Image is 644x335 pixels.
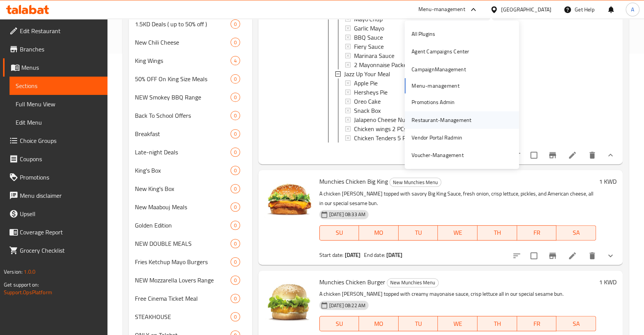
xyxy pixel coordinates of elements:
div: Late-night Deals [135,147,231,157]
div: New Chili Cheese0 [129,33,252,51]
div: King Wings4 [129,51,252,70]
span: 2 Mayonnaise Packet [354,60,409,69]
button: SU [319,316,359,331]
span: 0 [231,204,240,211]
svg: Show Choices [606,251,615,260]
span: Sections [16,81,101,90]
span: 0 [231,313,240,321]
span: Fiery Sauce [354,42,384,51]
button: TU [399,225,438,240]
p: A chicken [PERSON_NAME] topped with creamy mayonaise sauce, crisp lettuce all in our special sesa... [319,289,596,299]
div: items [231,74,240,83]
div: items [231,202,240,212]
span: WE [441,227,474,238]
div: NEW Mozzarella Lovers Range0 [129,271,252,289]
span: SU [323,318,356,329]
img: Munchies Chicken Burger [264,277,313,325]
span: Snack Box [354,106,381,115]
div: New King's Box0 [129,180,252,198]
span: BBQ Sauce [354,33,383,42]
div: Promotions Admin [412,98,455,106]
div: 50% OFF On King Size Meals0 [129,70,252,88]
span: TH [481,318,514,329]
div: King's Box [135,166,231,175]
span: Oreo Cake [354,97,381,106]
span: A [631,5,634,14]
a: Edit Restaurant [3,22,107,40]
span: 0 [231,75,240,83]
div: items [231,276,240,285]
span: Breakfast [135,129,231,138]
span: 0 [231,295,240,302]
div: items [231,166,240,175]
b: [DATE] [345,250,361,260]
span: 50% OFF On King Size Meals [135,74,231,83]
button: Branch-specific-item [543,146,562,164]
div: Back To School Offers0 [129,106,252,125]
div: Late-night Deals0 [129,143,252,161]
div: Breakfast0 [129,125,252,143]
span: New Maabouj Meals [135,202,231,212]
div: New Maabouj Meals0 [129,198,252,216]
span: Get support on: [4,280,39,290]
span: 0 [231,222,240,229]
a: Coverage Report [3,223,107,241]
span: 0 [231,240,240,247]
button: Branch-specific-item [543,247,562,265]
p: A chicken [PERSON_NAME] topped with savory Big King Sauce, fresh onion, crisp lettuce, pickles, a... [319,189,596,208]
div: items [231,56,240,65]
span: 0 [231,167,240,174]
div: Restaurant-Management [412,116,471,124]
span: NEW Smokey BBQ Range [135,93,231,102]
span: Chicken wings 2 PCs [354,124,407,133]
button: MO [359,316,399,331]
button: delete [583,146,601,164]
span: Upsell [20,209,101,218]
div: Free Cinema Ticket Meal0 [129,289,252,308]
span: NEW DOUBLE MEALS [135,239,231,248]
span: Jalapeno Cheese Nuggets 4 PCs [354,115,436,124]
span: Select to update [526,248,542,264]
div: All Plugins [412,30,435,38]
a: Promotions [3,168,107,186]
span: Back To School Offers [135,111,231,120]
a: Menus [3,58,107,77]
div: items [231,239,240,248]
button: SA [556,316,596,331]
div: Fries Ketchup Mayo Burgers0 [129,253,252,271]
span: TU [402,227,435,238]
span: Menus [21,63,101,72]
a: Choice Groups [3,131,107,150]
span: Full Menu View [16,99,101,109]
span: 0 [231,149,240,156]
div: Voucher-Management [412,151,464,159]
span: Menu disclaimer [20,191,101,200]
span: Promotions [20,173,101,182]
div: Vendor Portal Radmin [412,133,462,142]
button: FR [517,225,557,240]
div: 1.5KD Deals ( up to 50% off )0 [129,15,252,33]
span: Golden Edition [135,221,231,230]
span: Select to update [526,147,542,163]
span: Munchies Chicken Big King [319,176,388,187]
button: TH [477,316,517,331]
span: New Munchies Menu [387,278,438,287]
div: [GEOGRAPHIC_DATA] [501,5,551,14]
span: Start date: [319,250,344,260]
a: Branches [3,40,107,58]
div: Menu-management [418,5,465,14]
div: New Munchies Menu [389,178,441,187]
span: Apple Pie [354,79,378,88]
span: Branches [20,45,101,54]
span: Fries Ketchup Mayo Burgers [135,257,231,266]
span: Munchies Chicken Burger [319,276,385,288]
span: SU [323,227,356,238]
a: Upsell [3,205,107,223]
span: Jazz Up Your Meal [344,69,390,79]
span: Marinara Sauce [354,51,394,60]
span: Free Cinema Ticket Meal [135,294,231,303]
